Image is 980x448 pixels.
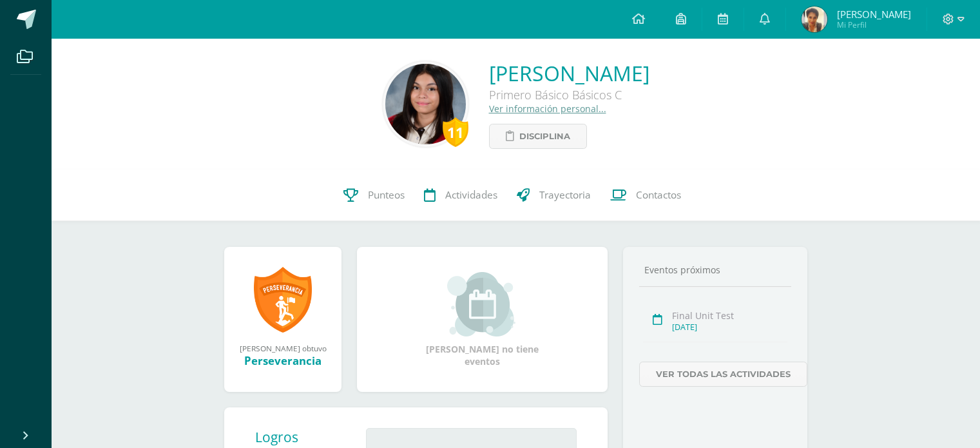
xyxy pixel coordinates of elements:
[507,170,600,221] a: Trayectoria
[802,6,827,32] img: ad2b836b2764437c2e4205177c1c9c60.png
[368,188,405,202] span: Punteos
[837,19,911,30] span: Mi Perfil
[672,309,787,322] div: Final Unit Test
[636,188,681,202] span: Contactos
[447,272,517,336] img: event_small.png
[489,87,649,102] div: Primero Básico Básicos C
[639,362,807,387] a: Ver todas las actividades
[639,264,791,276] div: Eventos próximos
[600,170,691,221] a: Contactos
[489,124,587,149] a: Disciplina
[385,64,466,144] img: 85d32a03c3be63a7efc5c178d1248fc6.png
[672,322,787,333] div: [DATE]
[255,428,356,446] div: Logros
[837,8,911,21] span: [PERSON_NAME]
[519,124,570,148] span: Disciplina
[237,343,329,353] div: [PERSON_NAME] obtuvo
[443,117,468,147] div: 11
[414,170,507,221] a: Actividades
[237,353,329,368] div: Perseverancia
[489,59,649,87] a: [PERSON_NAME]
[418,272,547,367] div: [PERSON_NAME] no tiene eventos
[539,188,591,202] span: Trayectoria
[334,170,414,221] a: Punteos
[489,102,606,115] a: Ver información personal...
[445,188,497,202] span: Actividades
